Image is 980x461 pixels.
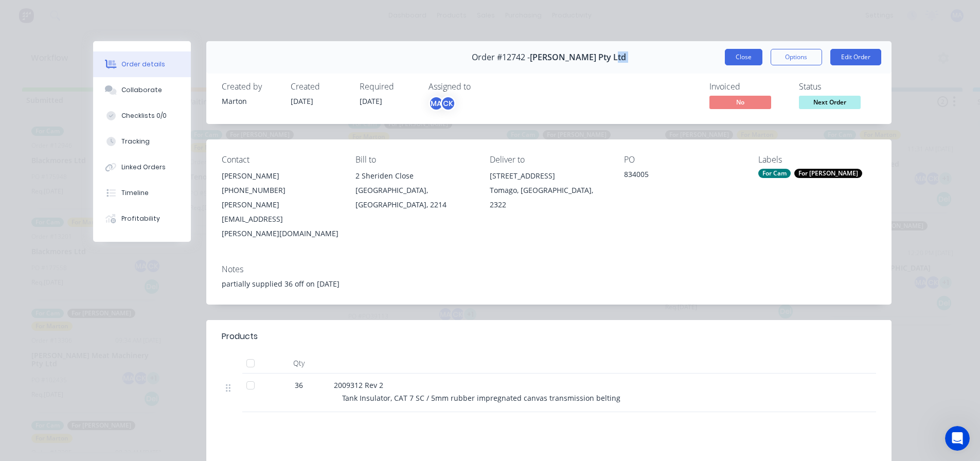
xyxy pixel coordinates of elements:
div: Marton [222,96,278,107]
div: 2 Sheriden Close [355,169,473,183]
div: Profitability [121,214,160,223]
button: Edit Order [830,49,881,65]
span: [PERSON_NAME] Pty Ltd [530,52,626,62]
button: Home [161,4,181,24]
div: Once exported, you can filter by Customer in Excel to get a detailed breakdown. [16,120,161,151]
button: Checklists 0/0 [93,103,191,129]
button: Start recording [65,337,74,345]
div: Tracking [121,137,150,146]
div: Checklists 0/0 [121,111,167,120]
p: Active 45m ago [50,13,102,23]
button: Close [725,49,762,65]
div: PO [624,155,742,165]
button: Send a message… [176,333,193,349]
button: Tracking [93,129,191,154]
span: No [709,96,771,109]
span: [DATE] [291,96,313,106]
div: thank you [PERSON_NAME]! that is what i was looking for [37,273,198,305]
div: Qty [268,353,330,374]
button: Gif picker [32,337,41,345]
div: 2 Sheriden Close[GEOGRAPHIC_DATA], [GEOGRAPHIC_DATA], 2214 [355,169,473,212]
div: Marton says… [8,273,198,313]
span: [DATE] [360,96,382,106]
img: Profile image for Maricar [29,6,46,22]
button: MACK [429,96,456,111]
div: Bill to [355,155,473,165]
div: [PERSON_NAME][PHONE_NUMBER][PERSON_NAME][EMAIL_ADDRESS][PERSON_NAME][DOMAIN_NAME] [222,169,340,241]
div: Notes [222,264,876,274]
div: Order details [121,60,165,69]
div: CK [440,96,456,111]
div: Labels [758,155,876,165]
div: [PHONE_NUMBER] [222,183,340,198]
button: Next Order [799,96,861,111]
div: Status [799,82,876,92]
button: Upload attachment [49,337,57,345]
iframe: Intercom live chat [945,426,970,451]
div: Created by [222,82,278,92]
div: For [PERSON_NAME] [794,169,862,178]
span: Tank Insulator, CAT 7 SC / 5mm rubber impregnated canvas transmission belting [342,393,620,403]
button: Profitability [93,206,191,232]
div: Timeline [121,188,149,198]
div: For Cam [758,169,791,178]
button: go back [7,4,26,24]
div: Products [222,330,258,343]
div: [STREET_ADDRESS]Tomago, [GEOGRAPHIC_DATA], 2322 [490,169,608,212]
textarea: Message… [9,315,197,333]
span: Order #12742 - [472,52,530,62]
div: [PERSON_NAME] [222,169,340,183]
div: Deliver to [490,155,608,165]
div: [GEOGRAPHIC_DATA], [GEOGRAPHIC_DATA], 2214 [355,183,473,212]
div: Collaborate [121,85,162,95]
span: 36 [295,380,303,391]
button: Options [771,49,822,65]
div: Required [360,82,416,92]
div: Tomago, [GEOGRAPHIC_DATA], 2322 [490,183,608,212]
div: Invoiced [709,82,787,92]
button: Collaborate [93,77,191,103]
span: 2009312 Rev 2 [334,380,383,390]
div: Linked Orders [121,163,166,172]
button: Emoji picker [16,337,24,345]
div: partially supplied 36 off on [DATE] [222,278,876,289]
div: [PERSON_NAME][EMAIL_ADDRESS][PERSON_NAME][DOMAIN_NAME] [222,198,340,241]
div: Contact [222,155,340,165]
h1: Maricar [50,5,81,13]
span: Next Order [799,96,861,109]
div: Created [291,82,347,92]
div: Then, click the three dots icon on the Sales Orders dashboard card and select Export to Excel For... [16,90,161,120]
div: Close [181,4,199,23]
div: MA [429,96,444,111]
button: Linked Orders [93,154,191,180]
button: Order details [93,51,191,77]
button: Timeline [93,180,191,206]
div: thank you [PERSON_NAME]! that is what i was looking for [45,279,189,299]
div: [STREET_ADDRESS] [490,169,608,183]
div: Assigned to [429,82,531,92]
div: 834005 [624,169,742,183]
